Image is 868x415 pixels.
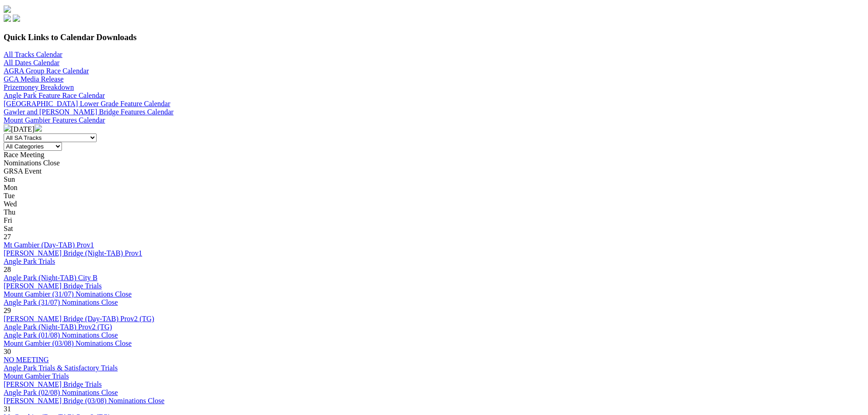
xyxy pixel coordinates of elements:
[4,151,864,159] div: Race Meeting
[4,372,69,380] a: Mount Gambier Trials
[4,323,112,331] a: Angle Park (Night-TAB) Prov2 (TG)
[4,389,118,396] a: Angle Park (02/08) Nominations Close
[4,208,864,216] div: Thu
[4,356,49,364] a: NO MEETING
[4,282,102,290] a: [PERSON_NAME] Bridge Trials
[4,225,864,233] div: Sat
[4,307,11,314] span: 29
[4,397,164,405] a: [PERSON_NAME] Bridge (03/08) Nominations Close
[4,405,11,413] span: 31
[4,83,74,91] a: Prizemoney Breakdown
[4,200,864,208] div: Wed
[4,124,864,133] div: [DATE]
[35,124,42,132] img: chevron-right-pager-white.svg
[4,249,142,257] a: [PERSON_NAME] Bridge (Night-TAB) Prov1
[4,331,118,339] a: Angle Park (01/08) Nominations Close
[4,233,11,241] span: 27
[4,124,11,132] img: chevron-left-pager-white.svg
[4,75,64,83] a: GCA Media Release
[4,108,174,116] a: Gawler and [PERSON_NAME] Bridge Features Calendar
[4,266,11,273] span: 28
[4,380,102,388] a: [PERSON_NAME] Bridge Trials
[4,5,11,13] img: logo-grsa-white.png
[4,298,118,306] a: Angle Park (31/07) Nominations Close
[4,15,11,22] img: facebook.svg
[4,92,105,99] a: Angle Park Feature Race Calendar
[4,339,132,347] a: Mount Gambier (03/08) Nominations Close
[4,216,864,225] div: Fri
[4,51,62,58] a: All Tracks Calendar
[13,15,20,22] img: twitter.svg
[4,192,864,200] div: Tue
[4,32,864,42] h3: Quick Links to Calendar Downloads
[4,364,118,372] a: Angle Park Trials & Satisfactory Trials
[4,67,89,75] a: AGRA Group Race Calendar
[4,348,11,355] span: 30
[4,315,154,323] a: [PERSON_NAME] Bridge (Day-TAB) Prov2 (TG)
[4,184,864,192] div: Mon
[4,167,864,175] div: GRSA Event
[4,100,170,108] a: [GEOGRAPHIC_DATA] Lower Grade Feature Calendar
[4,274,98,282] a: Angle Park (Night-TAB) City B
[4,116,105,124] a: Mount Gambier Features Calendar
[4,290,132,298] a: Mount Gambier (31/07) Nominations Close
[4,241,94,249] a: Mt Gambier (Day-TAB) Prov1
[4,59,60,67] a: All Dates Calendar
[4,257,55,265] a: Angle Park Trials
[4,159,864,167] div: Nominations Close
[4,175,864,184] div: Sun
